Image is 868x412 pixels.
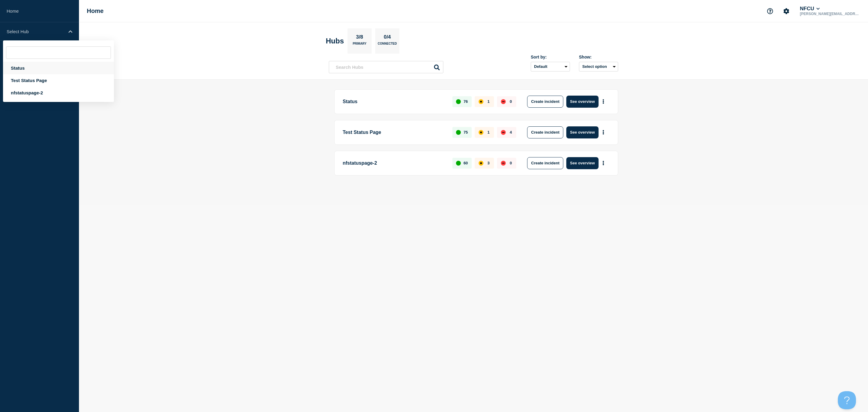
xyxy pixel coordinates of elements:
[501,130,506,135] div: down
[799,12,861,16] p: [PERSON_NAME][EMAIL_ADDRESS][DOMAIN_NAME]
[87,8,104,14] h1: Home
[579,62,618,71] button: Select option
[566,157,598,169] button: See overview
[3,87,114,99] div: nfstatuspage-2
[501,161,506,166] div: down
[479,99,483,104] div: affected
[838,391,856,409] iframe: Help Scout Beacon - Open
[764,5,776,17] button: Support
[566,96,598,108] button: See overview
[329,61,443,73] input: Search Hubs
[531,62,570,71] select: Sort by
[527,126,563,138] button: Create incident
[599,127,607,138] button: More actions
[527,96,563,108] button: Create incident
[464,130,468,135] p: 75
[527,157,563,169] button: Create incident
[353,42,366,48] p: Primary
[510,99,512,104] p: 0
[343,157,445,169] p: nfstatuspage-2
[501,99,506,104] div: down
[456,99,461,104] div: up
[343,96,445,108] p: Status
[799,6,821,12] button: NFCU
[354,34,366,42] p: 3/8
[479,161,483,166] div: affected
[3,62,114,74] div: Status
[510,130,512,135] p: 4
[487,161,489,165] p: 3
[479,130,483,135] div: affected
[456,130,461,135] div: up
[780,5,793,17] button: Account settings
[510,161,512,165] p: 0
[464,99,468,104] p: 76
[487,99,489,104] p: 1
[599,157,607,169] button: More actions
[566,126,598,138] button: See overview
[378,42,397,48] p: Connected
[382,34,393,42] p: 0/4
[7,29,64,34] p: Select Hub
[487,130,489,135] p: 1
[3,74,114,87] div: Test Status Page
[579,55,618,59] div: Show:
[326,37,344,45] h2: Hubs
[456,161,461,166] div: up
[599,96,607,107] button: More actions
[343,126,445,138] p: Test Status Page
[464,161,468,165] p: 60
[531,55,570,59] div: Sort by:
